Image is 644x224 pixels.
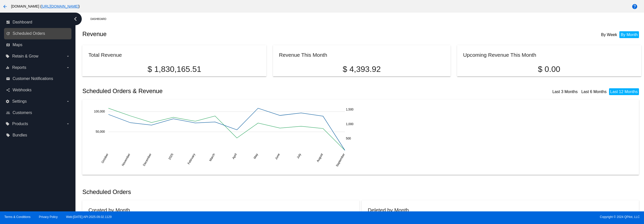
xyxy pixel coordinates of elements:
[6,109,70,117] a: people_outline Customers
[88,65,260,74] p: $ 1,830,165.51
[82,188,362,195] h2: Scheduled Orders
[6,43,10,47] i: map
[82,31,362,38] h2: Revenue
[11,4,80,8] span: [DOMAIN_NAME] ( )
[66,122,70,126] i: arrow_drop_down
[6,18,70,26] a: dashboard Dashboard
[232,153,238,160] text: April
[6,20,10,24] i: dashboard
[13,20,32,24] span: Dashboard
[346,122,353,126] text: 1,000
[66,99,70,103] i: arrow_drop_down
[12,99,27,104] span: Settings
[66,54,70,58] i: arrow_drop_down
[368,207,409,213] h2: Deleted by Month
[6,32,10,36] i: update
[316,153,324,163] text: August
[71,15,79,23] i: chevron_left
[41,4,78,8] a: [URL][DOMAIN_NAME]
[6,75,70,83] a: email Customer Notifications
[66,66,70,70] i: arrow_drop_down
[6,30,70,38] a: update Scheduled Orders
[12,54,38,59] span: Retain & Grow
[6,77,10,81] i: email
[463,52,536,58] h2: Upcoming Revenue This Month
[326,215,640,219] span: Copyright © 2024 QPilot, LLC
[12,65,26,70] span: Reports
[66,215,112,219] a: Web:[DATE] API:2025.09.02.1129
[96,130,105,133] text: 50,000
[94,110,105,113] text: 100,000
[6,86,70,94] a: share Webhooks
[463,65,635,74] p: $ 0.00
[88,52,122,58] h2: Total Revenue
[552,90,578,94] a: Last 3 Months
[13,43,22,47] span: Maps
[335,153,346,167] text: September
[6,99,10,103] i: settings
[13,31,45,36] span: Scheduled Orders
[4,215,30,219] a: Terms & Conditions
[13,110,32,115] span: Customers
[346,137,351,140] text: 500
[209,153,216,162] text: March
[12,122,28,126] span: Products
[13,133,27,137] span: Bundles
[581,90,607,94] a: Last 6 Months
[13,76,53,81] span: Customer Notifications
[346,108,353,111] text: 1,500
[13,88,31,92] span: Webhooks
[6,133,10,137] i: local_offer
[279,52,327,58] h2: Revenue This Month
[6,122,10,126] i: local_offer
[6,88,10,92] i: share
[90,15,111,23] a: Dashboard
[253,153,259,159] text: May
[632,4,638,10] mat-icon: help
[101,153,109,164] text: October
[187,153,196,165] text: February
[619,31,639,38] li: By Month
[142,153,152,166] text: December
[88,207,130,213] h2: Created by Month
[168,153,174,160] text: 2025
[39,215,58,219] a: Privacy Policy
[610,90,638,94] a: Last 12 Months
[2,4,8,10] mat-icon: arrow_back
[6,131,70,139] a: local_offer Bundles
[274,153,281,160] text: June
[279,65,445,74] p: $ 4,393.92
[121,153,131,166] text: November
[6,66,10,70] i: equalizer
[296,153,302,159] text: July
[6,41,70,49] a: map Maps
[82,88,362,95] h2: Scheduled Orders & Revenue
[6,111,10,115] i: people_outline
[6,54,10,58] i: local_offer
[600,31,618,38] li: By Week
